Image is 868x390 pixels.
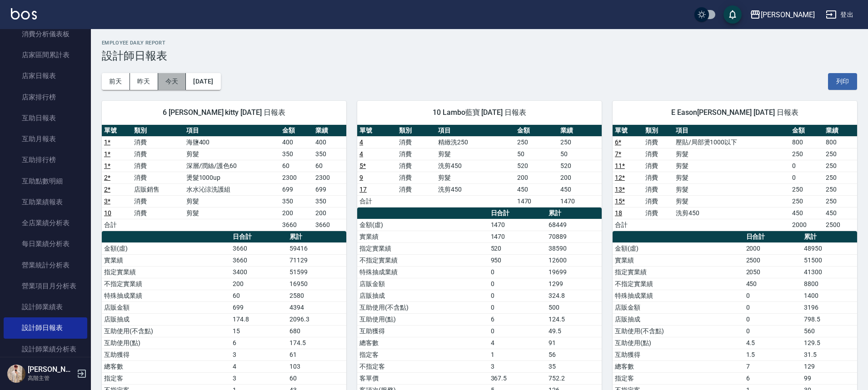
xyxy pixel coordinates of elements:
[184,148,280,160] td: 剪髮
[397,172,436,183] td: 消費
[287,360,346,372] td: 103
[280,183,313,195] td: 699
[613,349,744,360] td: 互助獲得
[357,231,489,242] td: 實業績
[790,219,823,231] td: 2000
[287,325,346,337] td: 680
[230,313,287,325] td: 174.8
[546,301,602,313] td: 500
[744,266,802,278] td: 2050
[546,254,602,266] td: 12600
[790,172,823,183] td: 0
[230,349,287,360] td: 3
[558,125,602,137] th: 業績
[744,337,802,349] td: 4.5
[615,209,622,217] a: 18
[489,337,546,349] td: 4
[313,172,346,183] td: 2300
[489,313,546,325] td: 6
[802,254,857,266] td: 51500
[102,372,230,384] td: 指定客
[802,266,857,278] td: 41300
[823,219,857,231] td: 2500
[287,242,346,254] td: 59416
[280,172,313,183] td: 2300
[643,207,673,219] td: 消費
[102,266,230,278] td: 指定實業績
[230,301,287,313] td: 699
[104,209,111,217] a: 10
[313,125,346,137] th: 業績
[823,195,857,207] td: 250
[823,172,857,183] td: 250
[313,160,346,172] td: 60
[613,360,744,372] td: 總客數
[287,372,346,384] td: 60
[102,254,230,266] td: 實業績
[489,360,546,372] td: 3
[790,195,823,207] td: 250
[744,349,802,360] td: 1.5
[673,160,790,172] td: 剪髮
[613,219,643,231] td: 合計
[359,186,367,193] a: 17
[802,337,857,349] td: 129.5
[802,242,857,254] td: 48950
[184,207,280,219] td: 剪髮
[4,24,87,44] a: 消費分析儀表板
[673,195,790,207] td: 剪髮
[790,183,823,195] td: 250
[359,150,363,158] a: 4
[102,337,230,349] td: 互助使用(點)
[102,349,230,360] td: 互助獲得
[613,254,744,266] td: 實業績
[287,266,346,278] td: 51599
[359,138,363,146] a: 4
[102,219,132,231] td: 合計
[436,148,514,160] td: 剪髮
[28,365,74,374] h5: [PERSON_NAME]
[723,5,742,24] button: save
[613,372,744,384] td: 指定客
[802,290,857,301] td: 1400
[558,136,602,148] td: 250
[546,372,602,384] td: 752.2
[802,360,857,372] td: 129
[132,172,184,183] td: 消費
[546,337,602,349] td: 91
[489,349,546,360] td: 1
[4,65,87,86] a: 店家日報表
[4,87,87,108] a: 店家排行榜
[489,266,546,278] td: 0
[357,278,489,290] td: 店販金額
[357,125,397,137] th: 單號
[184,172,280,183] td: 燙髮1000up
[489,207,546,219] th: 日合計
[613,313,744,325] td: 店販抽成
[313,148,346,160] td: 350
[823,125,857,137] th: 業績
[515,183,559,195] td: 450
[673,172,790,183] td: 剪髮
[397,160,436,172] td: 消費
[287,313,346,325] td: 2096.3
[643,160,673,172] td: 消費
[790,125,823,137] th: 金額
[744,360,802,372] td: 7
[4,339,87,360] a: 設計師業績分析表
[489,254,546,266] td: 950
[746,5,818,24] button: [PERSON_NAME]
[102,40,857,46] h2: Employee Daily Report
[287,349,346,360] td: 61
[546,349,602,360] td: 56
[102,73,130,90] button: 前天
[313,183,346,195] td: 699
[230,278,287,290] td: 200
[102,125,132,137] th: 單號
[397,183,436,195] td: 消費
[357,254,489,266] td: 不指定實業績
[546,290,602,301] td: 324.8
[357,313,489,325] td: 互助使用(點)
[28,374,74,382] p: 高階主管
[4,171,87,192] a: 互助點數明細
